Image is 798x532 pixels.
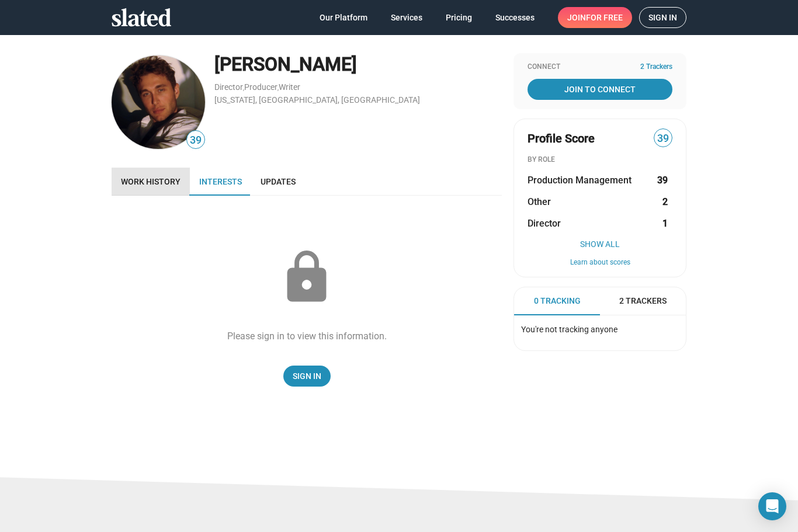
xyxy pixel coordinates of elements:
[436,7,481,28] a: Pricing
[214,95,420,105] a: [US_STATE], [GEOGRAPHIC_DATA], [GEOGRAPHIC_DATA]
[528,79,672,100] a: Join To Connect
[391,7,422,28] span: Services
[495,7,535,28] span: Successes
[121,177,181,186] span: Work history
[214,82,243,92] a: Director
[657,174,668,186] strong: 39
[243,85,244,91] span: ,
[199,177,242,186] span: Interests
[279,82,300,92] a: Writer
[528,258,672,267] button: Learn about scores
[640,62,672,72] span: 2 Trackers
[277,85,279,91] span: ,
[530,79,670,100] span: Join To Connect
[214,52,502,77] div: [PERSON_NAME]
[528,196,551,208] span: Other
[654,131,672,147] span: 39
[112,168,190,196] a: Work history
[567,7,623,28] span: Join
[244,82,277,92] a: Producer
[293,366,321,387] span: Sign In
[639,7,686,28] a: Sign in
[619,295,667,307] span: 2 Trackers
[662,217,668,230] strong: 1
[277,248,336,307] mat-icon: lock
[534,295,581,307] span: 0 Tracking
[261,177,296,186] span: Updates
[187,133,204,148] span: 39
[486,7,544,28] a: Successes
[662,196,668,208] strong: 2
[283,366,331,387] a: Sign In
[112,55,205,149] img: Benjamin Wachtel
[558,7,632,28] a: Joinfor free
[528,174,632,186] span: Production Management
[190,168,251,196] a: Interests
[528,62,672,72] div: Connect
[528,217,561,230] span: Director
[758,492,786,520] div: Open Intercom Messenger
[320,7,367,28] span: Our Platform
[528,239,672,249] button: Show All
[586,7,623,28] span: for free
[227,330,387,342] div: Please sign in to view this information.
[446,7,472,28] span: Pricing
[251,168,305,196] a: Updates
[528,155,672,165] div: BY ROLE
[648,8,677,27] span: Sign in
[310,7,377,28] a: Our Platform
[528,131,595,147] span: Profile Score
[381,7,432,28] a: Services
[521,325,617,334] span: You're not tracking anyone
